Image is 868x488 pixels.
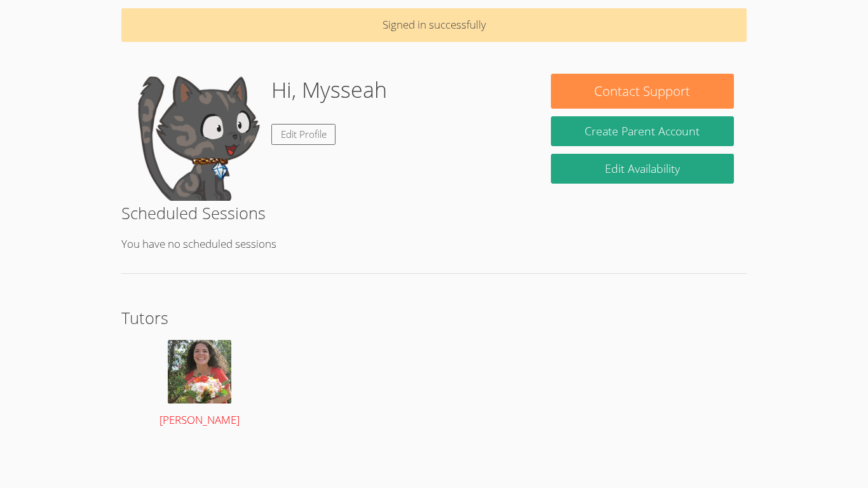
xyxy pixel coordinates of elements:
p: You have no scheduled sessions [121,235,747,254]
button: Contact Support [551,74,734,109]
span: [PERSON_NAME] [159,412,240,427]
a: [PERSON_NAME] [134,340,266,430]
h2: Tutors [121,306,747,330]
a: Edit Profile [271,124,336,145]
img: avatar.png [168,340,231,403]
h2: Scheduled Sessions [121,201,747,225]
p: Signed in successfully [121,8,747,42]
img: default.png [134,74,261,201]
a: Edit Availability [551,154,734,184]
button: Create Parent Account [551,116,734,146]
h1: Hi, Mysseah [271,74,387,106]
